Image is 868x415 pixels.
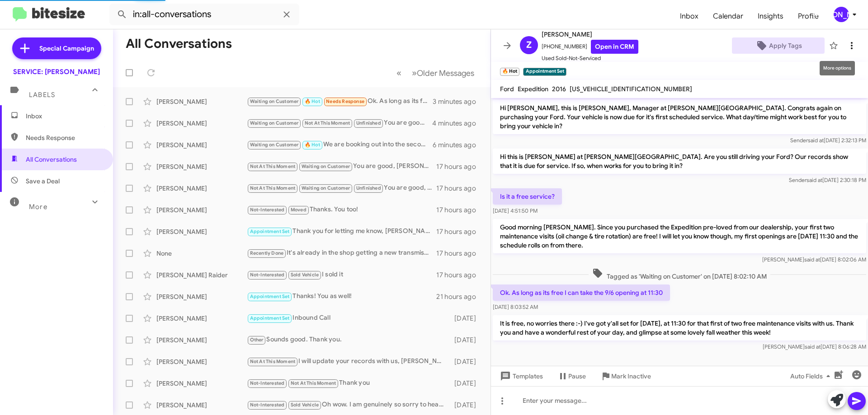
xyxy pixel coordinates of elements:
a: Inbox [673,3,706,29]
div: [PERSON_NAME] [156,379,247,388]
div: [PERSON_NAME] [156,336,247,345]
span: Tagged as 'Waiting on Customer' on [DATE] 8:02:10 AM [589,268,770,281]
span: Sold Vehicle [291,272,319,278]
div: 17 hours ago [436,270,483,280]
span: Sender [DATE] 2:32:13 PM [790,137,866,144]
span: 2016 [552,85,566,93]
div: Sounds good. Thank you. [247,335,450,345]
div: You are good, [PERSON_NAME]. Just let us know when you are ready. We do stay about a week schedul... [247,161,436,172]
span: Waiting on Customer [302,163,350,169]
span: Waiting on Customer [250,120,299,126]
button: Pause [550,368,593,384]
span: said at [808,137,824,144]
p: Ok. As long as its free I can take the 9/6 opening at 11:30 [493,284,670,301]
div: [PERSON_NAME] [156,205,247,214]
span: said at [804,256,820,263]
input: Search [109,4,299,25]
div: [PERSON_NAME] [156,119,247,128]
span: [DATE] 4:51:50 PM [493,207,538,214]
span: Not At This Moment [250,163,296,169]
div: Ok. As long as its free I can take the 9/6 opening at 11:30 [247,96,433,107]
span: [PERSON_NAME] [542,29,638,40]
div: It's already in the shop getting a new transmission. Thanks. [247,248,436,258]
span: Not At This Moment [291,380,336,386]
span: said at [805,343,821,350]
span: Appointment Set [250,315,290,321]
div: I sold it [247,270,436,280]
div: [PERSON_NAME] [156,162,247,171]
a: Calendar [706,3,750,29]
span: Needs Response [326,98,364,104]
div: Thanks. You too! [247,205,436,215]
div: [DATE] [450,314,483,323]
div: You are good, [PERSON_NAME]. I will update your profile. Thank you and have a wonderful day. [247,118,432,128]
span: Used Sold-Not-Serviced [542,54,638,63]
span: Mark Inactive [611,368,651,384]
span: More [29,203,47,211]
span: [US_VEHICLE_IDENTIFICATION_NUMBER] [570,85,692,93]
span: Not-Interested [250,272,285,278]
span: 🔥 Hot [305,142,320,148]
span: Apply Tags [769,37,802,54]
span: Not-Interested [250,207,285,213]
p: Is it a free service? [493,188,562,205]
div: [DATE] [450,336,483,345]
div: [DATE] [450,379,483,388]
div: 3 minutes ago [433,97,483,106]
span: Needs Response [26,133,103,142]
span: Not-Interested [250,402,285,408]
span: » [412,67,417,79]
span: Waiting on Customer [250,142,299,148]
div: We are booking out into the second week of September, currently. My first morning opening is [DAT... [247,140,433,150]
div: [PERSON_NAME] [156,184,247,193]
span: Moved [291,207,307,213]
div: Thank you for letting me know, [PERSON_NAME]. We've been having some issues with our messaging pr... [247,226,436,237]
span: Insights [750,3,791,29]
span: Not At This Moment [250,185,296,191]
span: [PERSON_NAME] [DATE] 8:02:06 AM [762,256,866,263]
div: [PERSON_NAME] [156,97,247,106]
div: [PERSON_NAME] [156,140,247,149]
a: Special Campaign [12,37,101,59]
button: [PERSON_NAME] [826,7,858,22]
div: 4 minutes ago [432,119,483,128]
span: Waiting on Customer [250,98,299,104]
span: Sold Vehicle [291,402,319,408]
span: said at [807,177,822,183]
p: Hi [PERSON_NAME], this is [PERSON_NAME], Manager at [PERSON_NAME][GEOGRAPHIC_DATA]. Congrats agai... [493,100,866,134]
p: Hi this is [PERSON_NAME] at [PERSON_NAME][GEOGRAPHIC_DATA]. Are you still driving your Ford? Our ... [493,149,866,174]
span: Recently Done [250,250,284,256]
div: I will update your records with us, [PERSON_NAME]. Thank you and have a wonderful rest of your da... [247,356,450,367]
div: Inbound Call [247,313,450,323]
div: 17 hours ago [436,249,483,258]
p: It is free, no worries there :-) I've got y'all set for [DATE], at 11:30 for that first of two fr... [493,315,866,340]
div: Thanks! You as well! [247,291,436,302]
span: Templates [498,368,543,384]
button: Previous [391,64,407,82]
span: Special Campaign [39,44,94,53]
span: Not-Interested [250,380,285,386]
div: You are good, [PERSON_NAME]. Just whenever you are ready, let us know. Have a wonderful rest of y... [247,183,436,193]
span: Unfinished [356,185,381,191]
div: Oh wow. I am genuinely so sorry to hear that, [PERSON_NAME]. I was the title clerk at our dealer ... [247,400,450,410]
div: [DATE] [450,357,483,366]
span: Ford [500,85,514,93]
div: [PERSON_NAME] [156,314,247,323]
div: 17 hours ago [436,227,483,236]
div: [PERSON_NAME] [156,292,247,301]
div: More options [820,61,855,75]
a: Profile [791,3,826,29]
button: Templates [491,368,550,384]
span: Z [526,38,532,52]
div: Thank you [247,378,450,388]
p: Good morning [PERSON_NAME]. Since you purchased the Expedition pre-loved from our dealership, you... [493,219,866,253]
span: Not At This Moment [250,359,296,364]
span: Pause [568,368,586,384]
span: All Conversations [26,155,77,164]
span: [PERSON_NAME] [DATE] 8:06:28 AM [763,343,866,350]
span: Appointment Set [250,228,290,234]
div: 17 hours ago [436,205,483,214]
small: Appointment Set [523,68,566,76]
